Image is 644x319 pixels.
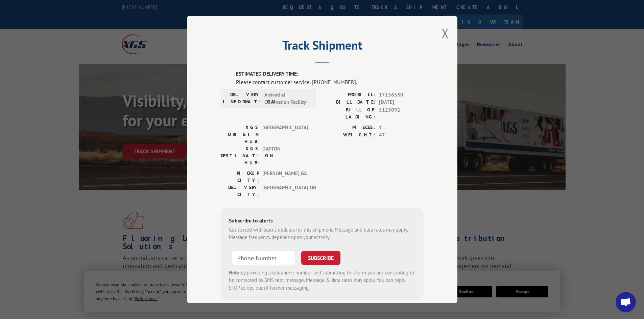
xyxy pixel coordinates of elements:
[379,91,424,99] span: 17156380
[229,269,415,292] div: by providing a telephone number and submitting this form you are consenting to be contacted by SM...
[379,99,424,106] span: [DATE]
[322,99,376,106] label: BILL DATE:
[322,131,376,139] label: WEIGHT:
[236,78,424,86] div: Please contact customer service: [PHONE_NUMBER].
[322,91,376,99] label: PROBILL:
[442,24,449,42] button: Close modal
[232,251,296,265] input: Phone Number
[229,226,415,241] div: Get texted with status updates for this shipment. Message and data rates may apply. Message frequ...
[379,124,424,132] span: 1
[301,251,340,265] button: SUBSCRIBE
[262,184,308,198] span: [GEOGRAPHIC_DATA] , OH
[379,106,424,121] span: 5125092
[262,124,308,145] span: [GEOGRAPHIC_DATA]
[322,106,376,121] label: BILL OF LADING:
[616,292,636,312] div: Open chat
[229,216,415,226] div: Subscribe to alerts
[221,124,259,145] label: XGS ORIGIN HUB:
[236,70,424,78] label: ESTIMATED DELIVERY TIME:
[221,184,259,198] label: DELIVERY CITY:
[379,131,424,139] span: 47
[262,170,308,184] span: [PERSON_NAME] , GA
[229,269,241,276] strong: Note:
[262,145,308,166] span: DAYTON
[223,91,261,106] label: DELIVERY INFORMATION:
[322,124,376,132] label: PIECES:
[264,91,310,106] span: Arrived at Destination Facility
[221,145,259,166] label: XGS DESTINATION HUB:
[221,41,424,53] h2: Track Shipment
[221,170,259,184] label: PICKUP CITY:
